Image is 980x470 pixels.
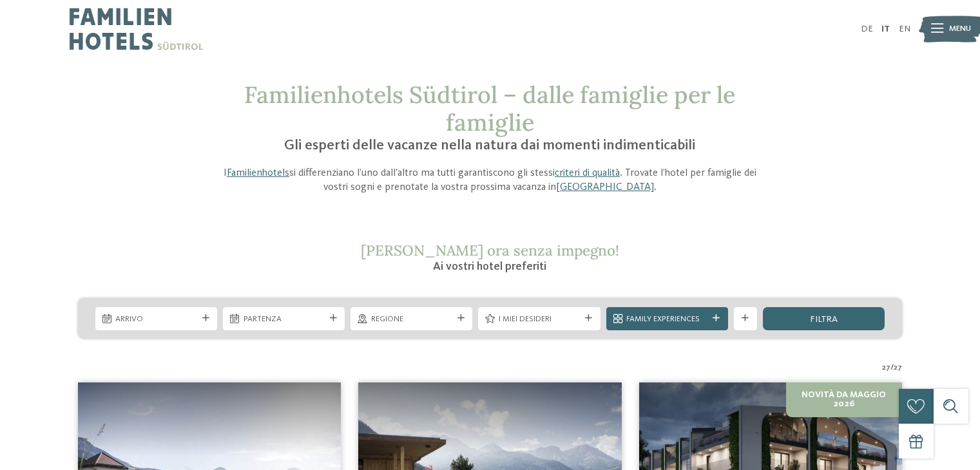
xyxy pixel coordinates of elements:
span: Ai vostri hotel preferiti [433,261,546,272]
span: Menu [949,23,971,35]
span: Gli esperti delle vacanze nella natura dai momenti indimenticabili [284,138,695,153]
span: Partenza [244,314,325,325]
a: IT [881,24,890,33]
a: DE [861,24,873,33]
a: Familienhotels [227,168,289,178]
span: 27 [894,362,902,373]
span: Familienhotels Südtirol – dalle famiglie per le famiglie [244,80,735,137]
a: EN [899,24,910,33]
span: Regione [371,314,452,325]
span: [PERSON_NAME] ora senza impegno! [361,241,619,259]
a: [GEOGRAPHIC_DATA] [556,182,654,193]
span: filtra [810,315,838,324]
span: 27 [882,362,890,373]
span: Family Experiences [626,314,707,325]
span: I miei desideri [499,314,580,325]
p: I si differenziano l’uno dall’altro ma tutti garantiscono gli stessi . Trovate l’hotel per famigl... [215,166,766,195]
span: Arrivo [115,314,197,325]
span: / [890,362,894,373]
a: criteri di qualità [555,168,620,178]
